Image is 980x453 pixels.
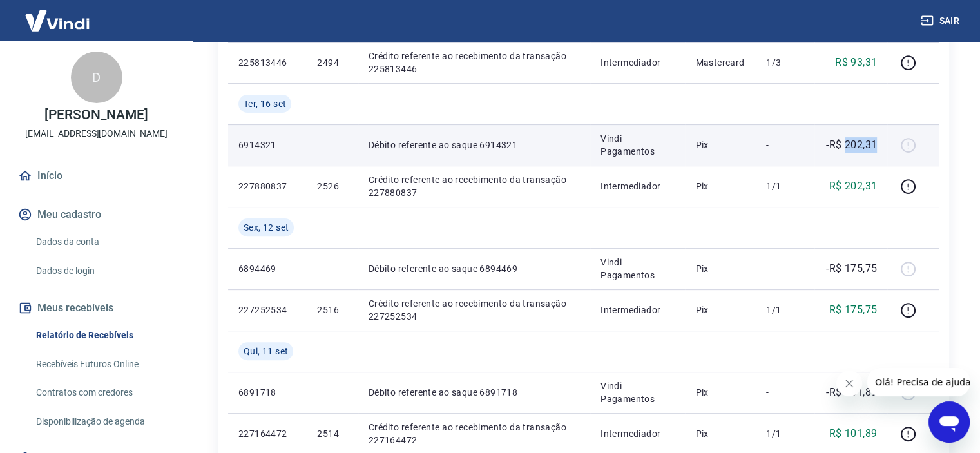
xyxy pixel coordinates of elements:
[369,386,580,399] p: Débito referente ao saque 6891718
[600,132,675,158] p: Vindi Pagamentos
[238,304,296,316] p: 227252534
[25,127,168,140] p: [EMAIL_ADDRESS][DOMAIN_NAME]
[695,139,745,151] p: Pix
[31,409,177,435] a: Disponibilização de agenda
[244,97,286,110] span: Ter, 16 set
[826,385,877,400] p: -R$ 101,89
[836,371,862,396] iframe: Fechar mensagem
[15,294,177,322] button: Meus recebíveis
[238,139,296,151] p: 6914321
[835,55,877,70] p: R$ 93,31
[31,380,177,406] a: Contratos com credores
[829,426,878,441] p: R$ 101,89
[600,427,675,440] p: Intermediador
[766,180,804,193] p: 1/1
[829,302,878,318] p: R$ 175,75
[600,256,675,282] p: Vindi Pagamentos
[695,262,745,275] p: Pix
[369,50,580,75] p: Crédito referente ao recebimento da transação 225813446
[238,56,296,69] p: 225813446
[15,162,177,190] a: Início
[317,56,347,69] p: 2494
[928,401,970,443] iframe: Botão para abrir a janela de mensagens
[317,304,347,316] p: 2516
[15,1,99,40] img: Vindi
[695,386,745,399] p: Pix
[244,345,288,358] span: Qui, 11 set
[31,229,177,255] a: Dados da conta
[238,262,296,275] p: 6894469
[766,262,804,275] p: -
[766,139,804,151] p: -
[369,173,580,199] p: Crédito referente ao recebimento da transação 227880837
[44,108,148,122] p: [PERSON_NAME]
[695,56,745,69] p: Mastercard
[238,180,296,193] p: 227880837
[244,221,289,234] span: Sex, 12 set
[829,178,878,194] p: R$ 202,31
[31,322,177,349] a: Relatório de Recebíveis
[766,427,804,440] p: 1/1
[369,139,580,151] p: Débito referente ao saque 6914321
[918,9,965,33] button: Sair
[695,180,745,193] p: Pix
[71,52,122,103] div: D
[31,351,177,378] a: Recebíveis Futuros Online
[600,380,675,405] p: Vindi Pagamentos
[766,304,804,316] p: 1/1
[317,427,347,440] p: 2514
[369,421,580,447] p: Crédito referente ao recebimento da transação 227164472
[826,261,877,276] p: -R$ 175,75
[369,262,580,275] p: Débito referente ao saque 6894469
[317,180,347,193] p: 2526
[600,180,675,193] p: Intermediador
[238,386,296,399] p: 6891718
[826,137,877,153] p: -R$ 202,31
[15,200,177,229] button: Meu cadastro
[600,56,675,69] p: Intermediador
[31,258,177,284] a: Dados de login
[600,304,675,316] p: Intermediador
[238,427,296,440] p: 227164472
[766,386,804,399] p: -
[766,56,804,69] p: 1/3
[8,9,108,19] span: Olá! Precisa de ajuda?
[369,297,580,323] p: Crédito referente ao recebimento da transação 227252534
[867,368,970,396] iframe: Mensagem da empresa
[695,427,745,440] p: Pix
[695,304,745,316] p: Pix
